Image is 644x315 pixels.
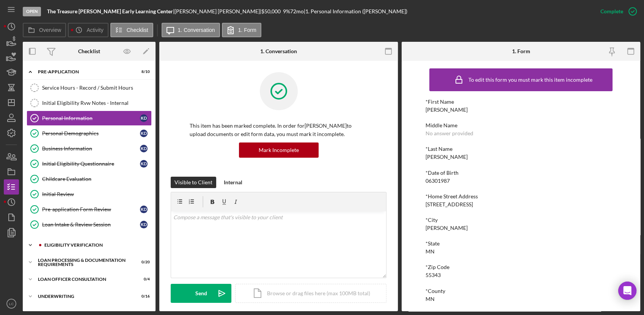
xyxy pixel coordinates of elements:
[190,122,368,139] p: This item has been marked complete. In order for [PERSON_NAME] to upload documents or edit form d...
[239,142,319,158] button: Mark Incomplete
[23,7,41,16] div: Open
[127,27,148,33] label: Checklist
[42,176,151,182] div: Childcare Evaluation
[47,8,173,14] b: The Treasure [PERSON_NAME] Early Learning Center
[426,130,473,136] div: No answer provided
[42,191,151,197] div: Initial Review
[140,206,148,213] div: K D
[283,8,290,14] div: 9 %
[426,296,435,302] div: MN
[27,126,152,141] a: Personal DemographicsKD
[426,107,468,113] div: [PERSON_NAME]
[27,95,152,111] a: Initial Eligibility Rvw Notes - Internal
[238,27,256,33] label: 1. Form
[42,100,151,106] div: Initial Eligibility Rvw Notes - Internal
[618,282,636,300] div: Open Intercom Messenger
[136,260,150,264] div: 0 / 20
[593,4,640,19] button: Complete
[162,23,220,37] button: 1. Conversation
[38,258,131,267] div: Loan Processing & Documentation Requirements
[140,114,148,122] div: K D
[426,241,616,247] div: *State
[78,48,100,54] div: Checklist
[259,142,299,158] div: Mark Incomplete
[178,27,215,33] label: 1. Conversation
[136,70,150,74] div: 8 / 10
[600,4,623,19] div: Complete
[38,294,131,299] div: Underwriting
[195,284,207,303] div: Send
[426,272,441,278] div: 55343
[426,288,616,294] div: *County
[261,8,281,14] span: $50,000
[42,206,140,212] div: Pre-application Form Review
[220,177,246,188] button: Internal
[174,177,212,188] div: Visible to Client
[27,202,152,217] a: Pre-application Form ReviewKD
[23,23,66,37] button: Overview
[47,8,174,14] div: |
[44,243,146,247] div: Eligibility Verification
[426,178,450,184] div: 06301987
[42,85,151,91] div: Service Hours - Record / Submit Hours
[140,160,148,168] div: K D
[27,171,152,187] a: Childcare Evaluation
[4,296,19,311] button: LC
[426,225,468,231] div: [PERSON_NAME]
[110,23,153,37] button: Checklist
[42,222,140,228] div: Loan Intake & Review Session
[38,277,131,282] div: Loan Officer Consultation
[140,145,148,152] div: K D
[426,146,616,152] div: *Last Name
[260,48,297,54] div: 1. Conversation
[171,284,231,303] button: Send
[27,111,152,126] a: Personal InformationKD
[426,249,435,255] div: MN
[426,154,468,160] div: [PERSON_NAME]
[174,8,261,14] div: [PERSON_NAME] [PERSON_NAME] |
[136,277,150,282] div: 0 / 4
[42,130,140,136] div: Personal Demographics
[38,70,131,74] div: Pre-Application
[42,146,140,152] div: Business Information
[426,193,616,199] div: *Home Street Address
[27,80,152,95] a: Service Hours - Record / Submit Hours
[9,302,14,306] text: LC
[290,8,304,14] div: 72 mo
[140,221,148,228] div: K D
[304,8,407,14] div: | 1. Personal Information ([PERSON_NAME])
[42,161,140,167] div: Initial Eligibility Questionnaire
[68,23,108,37] button: Activity
[171,177,216,188] button: Visible to Client
[27,187,152,202] a: Initial Review
[426,122,616,128] div: Middle Name
[224,177,242,188] div: Internal
[27,217,152,232] a: Loan Intake & Review SessionKD
[426,170,616,176] div: *Date of Birth
[39,27,61,33] label: Overview
[86,27,103,33] label: Activity
[426,217,616,223] div: *City
[140,130,148,137] div: K D
[222,23,261,37] button: 1. Form
[27,156,152,171] a: Initial Eligibility QuestionnaireKD
[136,294,150,299] div: 0 / 16
[468,77,592,83] div: To edit this form you must mark this item incomplete
[426,201,473,207] div: [STREET_ADDRESS]
[27,141,152,156] a: Business InformationKD
[426,99,616,105] div: *First Name
[42,115,140,121] div: Personal Information
[426,264,616,270] div: *Zip Code
[512,48,530,54] div: 1. Form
